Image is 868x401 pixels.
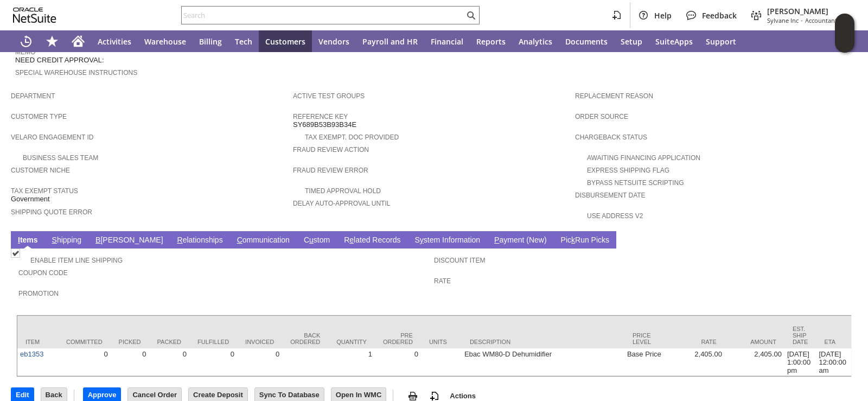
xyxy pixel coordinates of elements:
[665,348,725,376] td: 2,405.00
[476,36,506,47] span: Reports
[193,30,228,52] a: Billing
[15,48,35,56] a: Memo
[341,235,403,246] a: Related Records
[305,133,399,141] a: Tax Exempt. Doc Provided
[356,30,424,52] a: Payroll and HR
[633,332,657,345] div: Price Level
[305,187,381,195] a: Timed Approval Hold
[835,14,854,53] iframe: Click here to launch Oracle Guided Learning Help Panel
[290,332,320,345] div: Back Ordered
[65,30,91,52] a: Home
[494,235,499,244] span: P
[733,339,776,345] div: Amount
[13,30,39,52] a: Recent Records
[20,35,33,48] svg: Recent Records
[434,257,485,264] a: Discount Item
[157,339,181,345] div: Packed
[199,36,222,47] span: Billing
[565,36,608,47] span: Documents
[91,30,138,52] a: Activities
[52,235,57,244] span: S
[95,235,100,244] span: B
[18,269,68,277] a: Coupon Code
[144,36,186,47] span: Warehouse
[15,69,137,77] a: Special Warehouse Instructions
[424,30,470,52] a: Financial
[559,30,614,52] a: Documents
[25,339,50,345] div: Item
[18,235,20,244] span: I
[784,348,816,376] td: [DATE] 1:00:00 pm
[11,92,55,100] a: Department
[575,113,628,120] a: Order Source
[429,339,454,345] div: Units
[492,235,549,246] a: Payment (New)
[587,212,643,220] a: Use Address V2
[13,8,56,23] svg: logo
[237,348,282,376] td: 0
[621,36,642,47] span: Setup
[431,36,463,47] span: Financial
[11,113,67,120] a: Customer Type
[23,154,98,162] a: Business Sales Team
[293,200,390,207] a: Delay Auto-Approval Until
[309,235,314,244] span: u
[228,30,259,52] a: Tech
[293,120,356,129] span: SY689B53B93B34E
[575,133,647,141] a: Chargeback Status
[58,348,111,376] td: 0
[349,235,354,244] span: e
[245,339,274,345] div: Invoiced
[235,36,252,47] span: Tech
[237,235,242,244] span: C
[15,235,41,246] a: Items
[362,36,418,47] span: Payroll and HR
[175,235,226,246] a: Relationships
[93,235,165,246] a: B[PERSON_NAME]
[462,348,624,376] td: Ebac WM80-D Dehumidifier
[699,30,743,52] a: Support
[18,290,59,297] a: Promotion
[234,235,292,246] a: Communication
[318,36,349,47] span: Vendors
[30,257,123,264] a: Enable Item Line Shipping
[649,30,699,52] a: SuiteApps
[383,332,413,345] div: Pre Ordered
[293,146,369,154] a: Fraud Review Action
[587,179,684,187] a: Bypass NetSuite Scripting
[149,348,189,376] td: 0
[72,35,85,48] svg: Home
[824,339,841,345] div: ETA
[655,36,693,47] span: SuiteApps
[177,235,183,244] span: R
[816,348,849,376] td: [DATE] 12:00:00 am
[725,348,784,376] td: 2,405.00
[445,392,480,400] a: Actions
[265,36,305,47] span: Customers
[66,339,103,345] div: Committed
[49,235,85,246] a: Shipping
[336,339,367,345] div: Quantity
[838,233,851,246] a: Unrolled view on
[420,235,424,244] span: y
[512,30,559,52] a: Analytics
[835,34,854,53] span: Oracle Guided Learning Widget. To move around, please hold and drag
[614,30,649,52] a: Setup
[702,10,737,21] span: Feedback
[673,339,717,345] div: Rate
[571,235,575,244] span: k
[293,92,365,100] a: Active Test Groups
[793,326,808,345] div: Est. Ship Date
[39,30,65,52] div: Shortcuts
[470,30,512,52] a: Reports
[519,36,552,47] span: Analytics
[654,10,672,21] span: Help
[767,16,799,24] span: Sylvane Inc
[464,9,477,22] svg: Search
[312,30,356,52] a: Vendors
[293,167,368,174] a: Fraud Review Error
[189,348,237,376] td: 0
[587,167,669,174] a: Express Shipping Flag
[119,339,141,345] div: Picked
[412,235,483,246] a: System Information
